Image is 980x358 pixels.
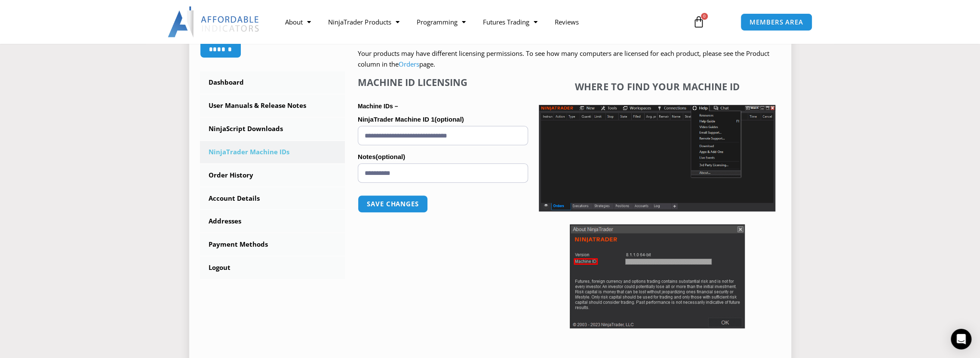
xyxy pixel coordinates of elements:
[680,9,718,34] a: 0
[358,49,769,69] span: Your products may have different licensing permissions. To see how many computers are licensed fo...
[200,187,345,210] a: Account Details
[399,60,419,68] a: Orders
[701,13,708,20] span: 0
[570,224,745,328] img: Screenshot 2025-01-17 114931 | Affordable Indicators – NinjaTrader
[200,71,345,279] nav: Account pages
[276,12,682,32] nav: Menu
[539,105,775,211] img: Screenshot 2025-01-17 1155544 | Affordable Indicators – NinjaTrader
[546,12,587,32] a: Reviews
[276,12,319,32] a: About
[750,19,803,25] span: MEMBERS AREA
[358,76,528,88] h4: Machine ID Licensing
[200,95,345,117] a: User Manuals & Release Notes
[200,233,345,256] a: Payment Methods
[408,12,474,32] a: Programming
[358,113,528,126] label: NinjaTrader Machine ID 1
[376,153,405,160] span: (optional)
[358,195,428,213] button: Save changes
[951,329,971,349] div: Open Intercom Messenger
[200,118,345,140] a: NinjaScript Downloads
[200,71,345,94] a: Dashboard
[474,12,546,32] a: Futures Trading
[200,141,345,163] a: NinjaTrader Machine IDs
[539,81,775,92] h4: Where to find your Machine ID
[319,12,408,32] a: NinjaTrader Products
[200,164,345,187] a: Order History
[358,103,398,110] strong: Machine IDs –
[740,13,812,31] a: MEMBERS AREA
[434,116,464,123] span: (optional)
[200,257,345,279] a: Logout
[200,210,345,233] a: Addresses
[168,6,260,37] img: LogoAI | Affordable Indicators – NinjaTrader
[358,150,528,163] label: Notes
